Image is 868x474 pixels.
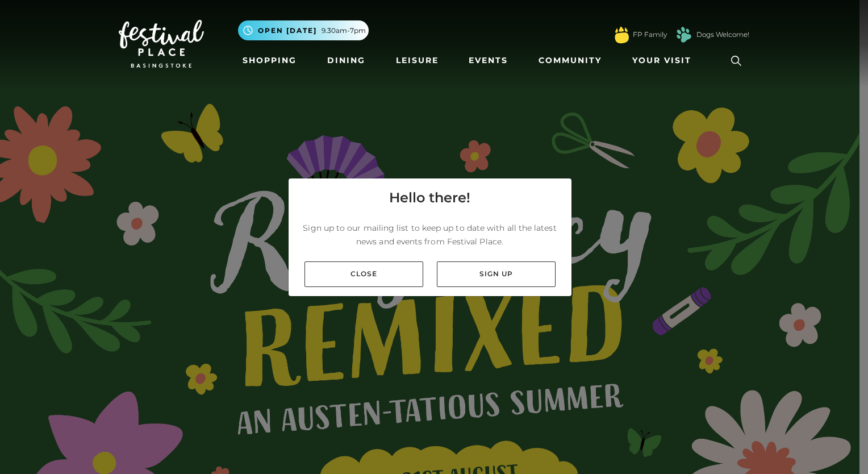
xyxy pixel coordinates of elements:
[632,55,691,66] span: Your Visit
[633,30,667,40] a: FP Family
[119,20,204,68] img: Festival Place Logo
[391,50,443,71] a: Leisure
[437,261,556,287] a: Sign up
[304,261,423,287] a: Close
[322,26,366,36] span: 9.30am-7pm
[389,188,470,208] h4: Hello there!
[238,50,301,71] a: Shopping
[464,50,512,71] a: Events
[534,50,606,71] a: Community
[238,20,369,40] button: Open [DATE] 9.30am-7pm
[696,30,749,40] a: Dogs Welcome!
[298,221,562,248] p: Sign up to our mailing list to keep up to date with all the latest news and events from Festival ...
[323,50,370,71] a: Dining
[258,26,317,36] span: Open [DATE]
[628,50,702,71] a: Your Visit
